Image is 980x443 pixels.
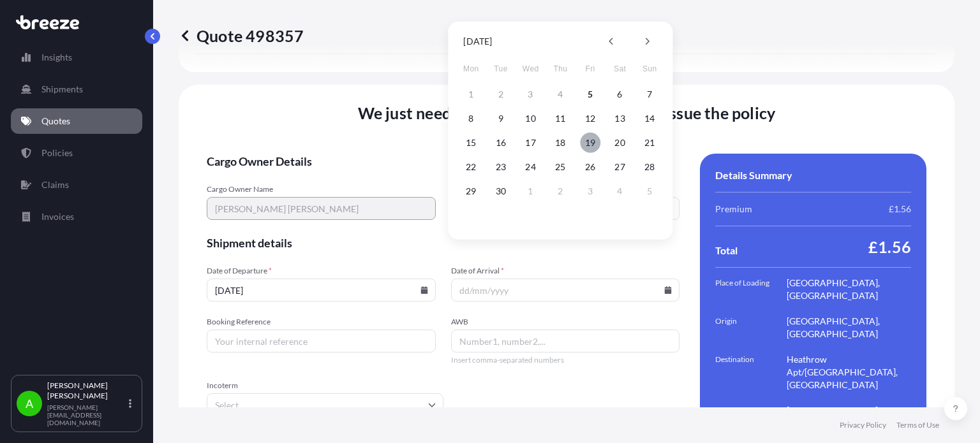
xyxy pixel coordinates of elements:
a: Invoices [11,204,142,229]
button: 5 [639,181,660,201]
button: 1 [521,181,541,201]
button: 5 [580,84,600,105]
button: 27 [610,157,630,177]
button: 21 [639,133,660,153]
span: Cargo Owner Name [207,184,436,194]
input: dd/mm/yyyy [451,279,680,301]
span: [GEOGRAPHIC_DATA], [GEOGRAPHIC_DATA] [787,404,911,430]
a: Shipments [11,76,142,102]
button: 18 [550,133,570,153]
span: Cargo Owner Details [207,154,679,169]
button: 12 [580,108,600,129]
button: 2 [550,181,570,201]
button: 9 [491,108,511,129]
span: £1.56 [868,236,911,257]
button: 7 [639,84,660,105]
p: Shipments [41,83,83,96]
span: Saturday [609,56,632,82]
span: Insert comma-separated numbers [451,355,680,365]
p: Quote 498357 [179,25,304,46]
button: 16 [491,133,511,153]
span: [GEOGRAPHIC_DATA], [GEOGRAPHIC_DATA] [787,277,911,302]
span: We just need a few more details before we issue the policy [358,103,776,123]
a: Policies [11,140,142,166]
span: Date of Arrival [451,266,680,276]
button: 25 [550,157,570,177]
span: [GEOGRAPHIC_DATA], [GEOGRAPHIC_DATA] [787,315,911,340]
p: Quotes [41,115,70,127]
span: Monday [459,56,482,82]
input: dd/mm/yyyy [207,279,436,301]
span: Place of Loading [715,277,787,302]
p: Insights [41,51,72,64]
span: Thursday [549,56,572,82]
span: Tuesday [489,56,512,82]
button: 22 [461,157,481,177]
button: 30 [491,181,511,201]
a: Quotes [11,108,142,134]
span: A [26,397,33,410]
button: 23 [491,157,511,177]
button: 10 [521,108,541,129]
button: 8 [461,108,481,129]
span: Total [715,244,738,257]
a: Claims [11,172,142,198]
button: 20 [610,133,630,153]
div: [DATE] [463,34,492,49]
span: £1.56 [889,203,911,215]
p: Policies [41,147,73,159]
button: 29 [461,181,481,201]
span: Heathrow Apt/[GEOGRAPHIC_DATA], [GEOGRAPHIC_DATA] [787,353,911,391]
p: Claims [41,178,69,191]
button: 24 [521,157,541,177]
span: Place of Delivery [715,404,787,430]
p: [PERSON_NAME] [PERSON_NAME] [47,381,126,401]
span: Date of Departure [207,266,436,276]
a: Terms of Use [896,420,939,430]
button: 13 [610,108,630,129]
button: 4 [610,181,630,201]
span: Destination [715,353,787,391]
span: Premium [715,203,752,215]
span: Wednesday [519,56,542,82]
button: 6 [610,84,630,105]
span: Booking Reference [207,317,436,327]
button: 19 [580,133,600,153]
p: Invoices [41,210,74,223]
span: Details Summary [715,169,792,182]
button: 11 [550,108,570,129]
span: AWB [451,317,680,327]
button: 14 [639,108,660,129]
button: 28 [639,157,660,177]
a: Privacy Policy [840,420,886,430]
input: Your internal reference [207,330,436,352]
input: Select... [207,393,443,416]
span: Sunday [638,56,661,82]
button: 3 [580,181,600,201]
a: Insights [11,45,142,70]
span: Friday [579,56,602,82]
button: 26 [580,157,600,177]
span: Incoterm [207,381,443,391]
p: [PERSON_NAME][EMAIL_ADDRESS][DOMAIN_NAME] [47,403,126,426]
span: Shipment details [207,235,679,251]
span: Origin [715,315,787,340]
input: Number1, number2,... [451,330,680,352]
button: 17 [521,133,541,153]
button: 15 [461,133,481,153]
